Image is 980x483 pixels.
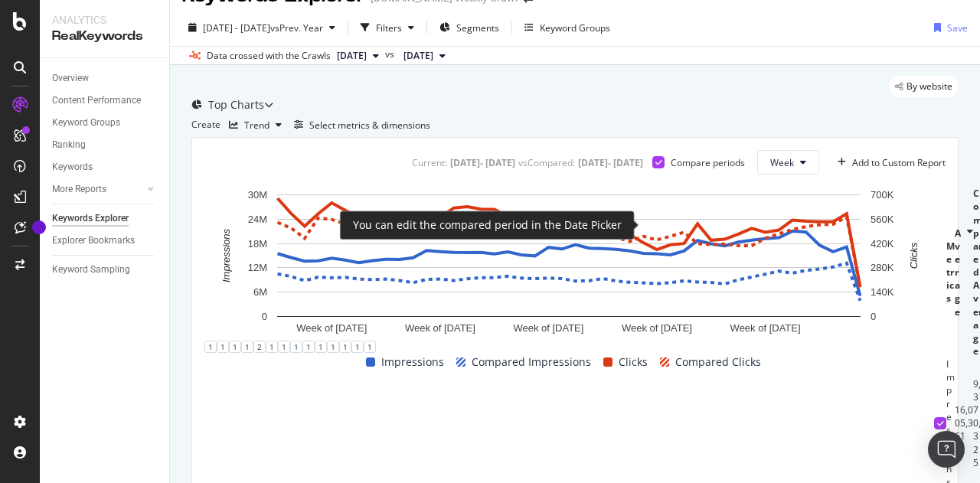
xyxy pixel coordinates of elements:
[381,353,444,371] span: Impressions
[852,156,946,169] div: Add to Custom Report
[244,119,269,132] div: Trend
[229,341,241,353] div: 1
[472,353,591,371] span: Compared Impressions
[906,82,952,91] span: By website
[433,15,505,40] button: Segments
[296,322,367,334] text: Week of [DATE]
[928,15,968,40] button: Save
[397,47,452,65] button: [DATE]
[337,49,367,63] span: 2025 Sep. 25th
[288,116,430,134] button: Select metrics & dimensions
[955,403,973,442] div: 16,005,361
[52,137,86,153] div: Ranking
[619,353,648,371] span: Clicks
[52,70,89,86] div: Overview
[456,21,499,34] span: Segments
[52,233,158,249] a: Explorer Bookmarks
[871,263,894,274] text: 280K
[52,210,129,227] div: Keywords Explorer
[518,156,575,169] div: vs Compared :
[675,353,761,371] span: Compared Clicks
[946,240,955,305] div: Metrics
[947,21,968,34] div: Save
[52,137,158,153] a: Ranking
[309,119,430,132] div: Select metrics & dimensions
[204,187,934,340] svg: A chart.
[354,15,420,40] button: Filters
[223,113,288,137] button: Trend
[513,322,583,334] text: Week of [DATE]
[52,115,158,131] a: Keyword Groups
[331,47,385,65] button: [DATE]
[757,150,819,175] button: Week
[270,21,323,34] span: vs Prev. Year
[302,341,315,353] div: 1
[770,156,794,169] span: Week
[248,238,267,250] text: 18M
[405,322,475,334] text: Week of [DATE]
[52,28,157,45] div: RealKeywords
[204,341,217,353] div: 1
[671,156,745,169] div: Compare periods
[52,181,143,197] a: More Reports
[32,220,46,234] div: Tooltip anchor
[52,210,158,227] a: Keywords Explorer
[248,263,267,274] text: 12M
[339,341,351,353] div: 1
[262,311,267,322] text: 0
[578,156,643,169] div: [DATE] - [DATE]
[622,322,692,334] text: Week of [DATE]
[191,113,288,137] div: Create
[315,341,327,353] div: 1
[376,21,402,34] div: Filters
[52,262,130,278] div: Keyword Sampling
[217,341,229,353] div: 1
[403,49,433,63] span: 2024 Sep. 12th
[248,214,267,225] text: 24M
[385,47,397,61] span: vs
[52,159,158,175] a: Keywords
[928,431,965,468] div: Open Intercom Messenger
[730,322,801,334] text: Week of [DATE]
[327,341,339,353] div: 1
[955,227,961,318] div: Average
[203,21,270,34] span: [DATE] - [DATE]
[364,341,376,353] div: 1
[908,242,920,269] text: Clicks
[52,181,106,197] div: More Reports
[540,21,610,34] div: Keyword Groups
[351,341,364,353] div: 1
[248,189,267,201] text: 30M
[871,214,894,225] text: 560K
[353,217,622,233] div: You can edit the compared period in the Date Picker
[450,156,515,169] div: [DATE] - [DATE]
[253,287,267,299] text: 6M
[52,70,158,86] a: Overview
[889,76,959,97] div: legacy label
[52,233,135,249] div: Explorer Bookmarks
[871,189,894,201] text: 700K
[220,229,232,283] text: Impressions
[52,115,120,131] div: Keyword Groups
[182,15,341,40] button: [DATE] - [DATE]vsPrev. Year
[52,93,158,109] a: Content Performance
[518,15,616,40] button: Keyword Groups
[52,262,158,278] a: Keyword Sampling
[52,93,141,109] div: Content Performance
[241,341,253,353] div: 1
[290,341,302,353] div: 1
[871,311,876,322] text: 0
[266,341,278,353] div: 1
[52,12,157,28] div: Analytics
[207,49,331,63] div: Data crossed with the Crawls
[208,97,264,113] div: Top Charts
[52,159,93,175] div: Keywords
[253,341,266,353] div: 2
[412,156,447,169] div: Current:
[871,287,894,299] text: 140K
[871,238,894,250] text: 420K
[831,150,946,175] button: Add to Custom Report
[278,341,290,353] div: 1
